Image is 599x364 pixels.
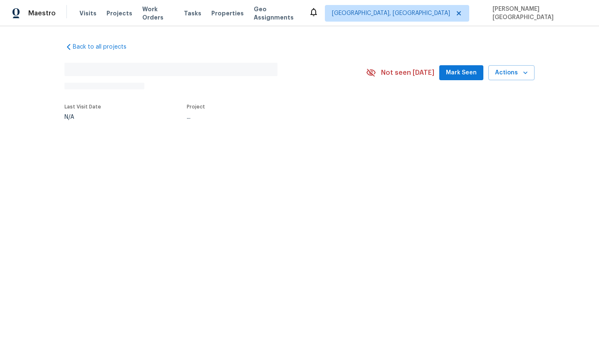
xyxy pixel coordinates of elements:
span: Geo Assignments [254,5,299,22]
span: [GEOGRAPHIC_DATA], [GEOGRAPHIC_DATA] [332,9,450,17]
span: Work Orders [142,5,174,22]
div: ... [187,114,347,120]
span: Maestro [28,9,56,17]
span: Not seen [DATE] [381,69,434,77]
span: Projects [106,9,132,17]
a: Back to all projects [64,43,144,51]
span: Properties [211,9,244,17]
span: Actions [495,68,528,78]
span: Last Visit Date [64,104,101,109]
span: Project [187,104,205,109]
span: Visits [79,9,97,17]
span: Tasks [184,10,201,16]
button: Mark Seen [439,65,483,81]
span: Mark Seen [446,68,477,78]
span: [PERSON_NAME][GEOGRAPHIC_DATA] [489,5,587,22]
div: N/A [64,114,101,120]
button: Actions [488,65,535,81]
